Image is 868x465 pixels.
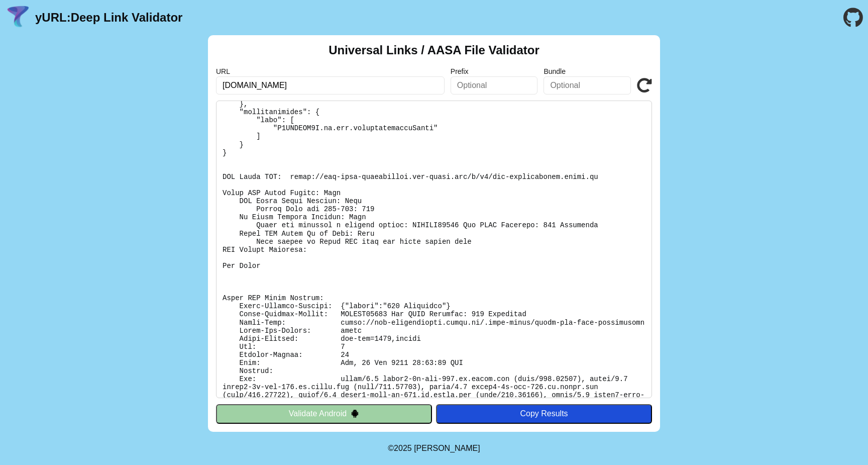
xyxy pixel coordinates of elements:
[216,67,445,75] label: URL
[451,76,538,95] input: Optional
[388,432,480,465] footer: ©
[451,67,538,75] label: Prefix
[5,5,31,31] img: yURL Logo
[35,11,182,25] a: yURL:Deep Link Validator
[216,76,445,95] input: Required
[441,409,647,418] div: Copy Results
[329,43,539,57] h2: Universal Links / AASA File Validator
[394,444,412,452] span: 2025
[436,404,652,423] button: Copy Results
[544,67,631,75] label: Bundle
[216,101,652,398] pre: Lorem ipsu do: sitam://con-adipiscingel.seddo.ei/.temp-incid/utlab-etd-magn-aliquaenima Mi Veniam...
[216,404,432,423] button: Validate Android
[351,409,359,418] img: droidIcon.svg
[544,76,631,95] input: Optional
[414,444,480,452] a: Michael Ibragimchayev's Personal Site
